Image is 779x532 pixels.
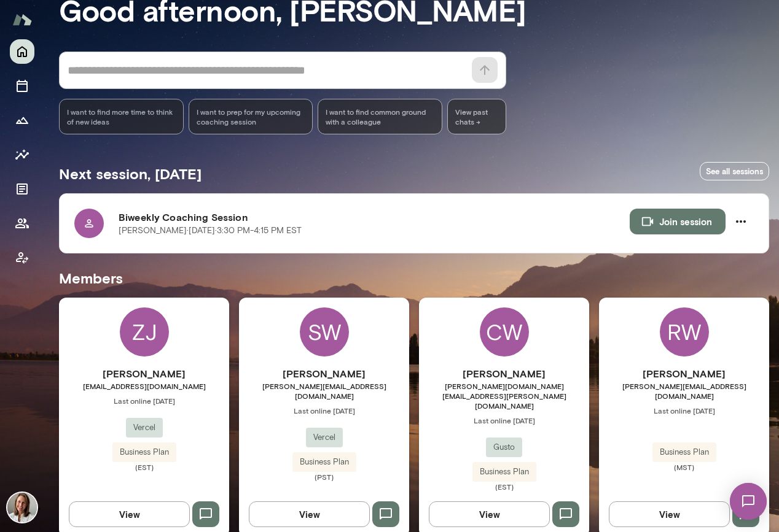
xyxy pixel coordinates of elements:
button: Documents [10,177,34,201]
div: I want to prep for my upcoming coaching session [189,99,313,134]
span: I want to find common ground with a colleague [326,107,434,126]
span: (EST) [419,482,589,492]
a: See all sessions [700,162,769,181]
span: Business Plan [472,466,536,478]
span: Last online [DATE] [599,406,769,415]
h6: Biweekly Coaching Session [119,210,630,225]
p: [PERSON_NAME] · [DATE] · 3:30 PM-4:15 PM EST [119,225,302,237]
button: Insights [10,142,34,167]
h5: Members [59,268,769,288]
span: [PERSON_NAME][EMAIL_ADDRESS][DOMAIN_NAME] [599,381,769,401]
button: Join session [630,209,726,234]
span: Business Plan [112,446,176,458]
span: Business Plan [652,446,716,458]
button: View [429,501,550,527]
span: (EST) [59,462,229,472]
span: [EMAIL_ADDRESS][DOMAIN_NAME] [59,381,229,391]
span: (PST) [239,472,409,482]
button: Members [10,211,34,236]
span: Business Plan [292,456,356,468]
span: Last online [DATE] [419,415,589,425]
h6: [PERSON_NAME] [59,366,229,381]
button: View [609,501,730,527]
span: [PERSON_NAME][DOMAIN_NAME][EMAIL_ADDRESS][PERSON_NAME][DOMAIN_NAME] [419,381,589,411]
div: I want to find more time to think of new ideas [59,99,184,134]
button: Growth Plan [10,108,34,133]
span: Last online [DATE] [59,396,229,406]
div: RW [660,307,709,357]
span: Vercel [126,422,163,434]
h6: [PERSON_NAME] [239,366,409,381]
span: View past chats -> [447,99,506,134]
h6: [PERSON_NAME] [419,366,589,381]
img: Mento [12,8,32,31]
button: View [69,501,190,527]
span: Gusto [486,441,522,453]
span: Last online [DATE] [239,406,409,415]
span: I want to prep for my upcoming coaching session [197,107,305,126]
button: View [249,501,370,527]
h6: [PERSON_NAME] [599,366,769,381]
div: ZJ [120,307,169,357]
img: Andrea Mayendia [7,493,37,522]
button: Sessions [10,74,34,98]
div: CW [480,307,529,357]
span: I want to find more time to think of new ideas [67,107,176,126]
button: Client app [10,245,34,270]
div: I want to find common ground with a colleague [318,99,442,134]
button: Home [10,39,34,64]
div: SW [300,307,349,357]
h5: Next session, [DATE] [59,164,202,183]
span: [PERSON_NAME][EMAIL_ADDRESS][DOMAIN_NAME] [239,381,409,401]
span: (MST) [599,462,769,472]
span: Vercel [306,431,343,444]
